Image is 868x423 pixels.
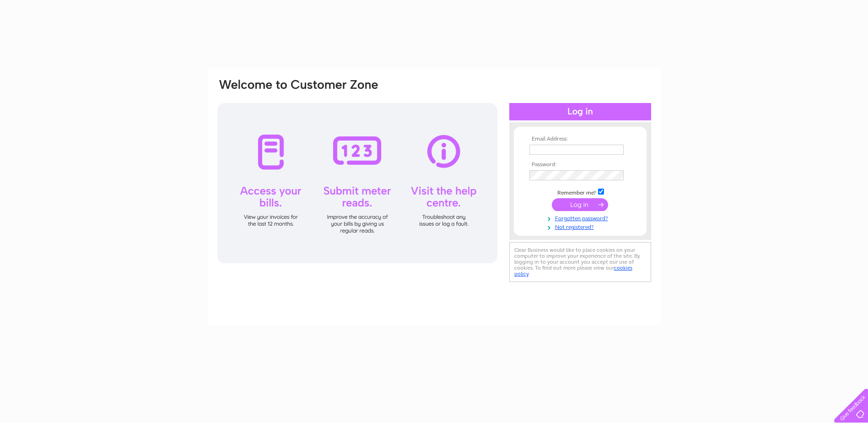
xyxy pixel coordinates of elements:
[527,136,633,142] th: Email Address:
[552,198,608,211] input: Submit
[527,187,633,196] td: Remember me?
[527,162,633,168] th: Password:
[509,242,651,282] div: Clear Business would like to place cookies on your computer to improve your experience of the sit...
[529,222,633,231] a: Not registered?
[514,265,632,277] a: cookies policy
[529,213,633,222] a: Forgotten password?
